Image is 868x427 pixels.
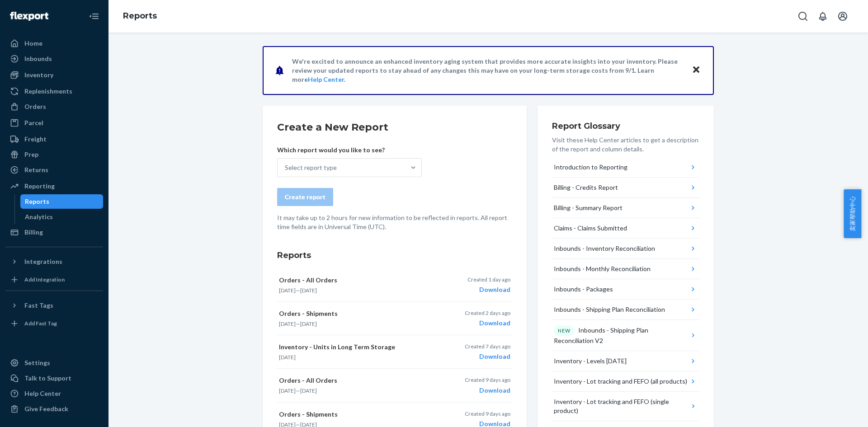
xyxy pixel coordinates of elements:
div: Inbounds - Shipping Plan Reconciliation [554,305,665,314]
p: Created 1 day ago [467,276,510,283]
div: Analytics [25,212,53,221]
div: Create report [285,192,325,202]
button: Inbounds - Shipping Plan Reconciliation [552,300,699,320]
button: Billing - Credits Report [552,178,699,198]
a: Analytics [20,210,104,224]
div: Introduction to Reporting [554,163,627,172]
p: — [279,320,432,328]
p: NEW [558,327,571,334]
div: Inventory - Lot tracking and FEFO (all products) [554,377,687,386]
div: Home [24,39,42,48]
div: Inventory - Lot tracking and FEFO (single product) [554,397,689,415]
h2: Create a New Report [277,120,512,135]
a: Reporting [5,179,103,193]
time: [DATE] [279,287,296,294]
div: Inbounds - Shipping Plan Reconciliation V2 [554,325,689,345]
button: Inventory - Lot tracking and FEFO (all products) [552,371,699,392]
p: Orders - All Orders [279,276,432,285]
a: Replenishments [5,84,103,99]
p: Orders - Shipments [279,309,432,318]
p: Created 2 days ago [465,309,510,317]
time: [DATE] [279,320,296,327]
div: Replenishments [24,87,72,96]
time: [DATE] [300,387,317,394]
div: Inbounds - Packages [554,285,613,294]
a: Orders [5,99,103,114]
div: Reports [25,197,49,206]
button: Billing - Summary Report [552,198,699,218]
time: [DATE] [300,287,317,294]
a: Inventory [5,68,103,82]
a: Returns [5,163,103,177]
p: Which report would you like to see? [277,145,422,155]
time: [DATE] [279,387,296,394]
button: Orders - All Orders[DATE]—[DATE]Created 9 days agoDownload [277,369,512,402]
button: 卖家帮助中心 [844,189,861,238]
div: Orders [24,102,46,111]
button: Open notifications [814,7,832,25]
time: [DATE] [279,354,296,361]
p: Inventory - Units in Long Term Storage [279,343,432,352]
div: Integrations [24,257,62,266]
div: Claims - Claims Submitted [554,224,627,233]
p: It may take up to 2 hours for new information to be reflected in reports. All report time fields ... [277,213,512,231]
div: Inbounds - Inventory Reconciliation [554,244,655,253]
div: Inventory - Levels [DATE] [554,357,627,366]
a: Home [5,36,103,51]
button: Inventory - Levels [DATE] [552,351,699,371]
div: Talk to Support [24,374,71,383]
p: — [279,387,432,394]
div: Inbounds - Monthly Reconciliation [554,264,651,273]
button: NEWInbounds - Shipping Plan Reconciliation V2 [552,320,699,351]
div: Fast Tags [24,301,53,310]
a: Freight [5,132,103,146]
div: Billing - Credits Report [554,183,618,192]
div: Billing [24,228,43,237]
button: Orders - Shipments[DATE]—[DATE]Created 2 days agoDownload [277,302,512,335]
p: Orders - All Orders [279,376,432,385]
a: Billing [5,225,103,239]
p: Created 9 days ago [465,410,510,418]
h3: Report Glossary [552,120,699,132]
div: Add Fast Tag [24,319,57,327]
button: Claims - Claims Submitted [552,218,699,239]
a: Reports [123,11,157,21]
p: We're excited to announce an enhanced inventory aging system that provides more accurate insights... [292,57,683,84]
time: [DATE] [300,320,317,327]
p: Orders - Shipments [279,410,432,419]
div: Returns [24,165,48,174]
button: Create report [277,188,333,206]
a: Prep [5,147,103,162]
div: Parcel [24,118,43,127]
p: Visit these Help Center articles to get a description of the report and column details. [552,136,699,154]
button: Integrations [5,254,103,269]
div: Download [467,285,510,294]
a: Inbounds [5,52,103,66]
button: Give Feedback [5,402,103,416]
button: Close [690,64,702,77]
a: Help Center [308,75,344,83]
div: Download [465,319,510,328]
div: Inbounds [24,54,52,63]
button: Introduction to Reporting [552,157,699,178]
h3: Reports [277,249,512,261]
button: Inventory - Units in Long Term Storage[DATE]Created 7 days agoDownload [277,335,512,369]
ol: breadcrumbs [116,3,164,29]
a: Help Center [5,386,103,401]
button: Inbounds - Packages [552,279,699,300]
div: Settings [24,358,50,367]
button: Orders - All Orders[DATE]—[DATE]Created 1 day agoDownload [277,268,512,302]
div: Download [465,352,510,361]
img: Flexport logo [10,12,48,21]
div: Inventory [24,70,53,80]
a: Parcel [5,116,103,130]
button: Close Navigation [85,7,103,25]
div: Freight [24,135,47,144]
button: Inbounds - Inventory Reconciliation [552,239,699,259]
p: Created 7 days ago [465,343,510,350]
div: Help Center [24,389,61,398]
a: Settings [5,356,103,370]
div: Give Feedback [24,404,68,413]
div: Download [465,386,510,395]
